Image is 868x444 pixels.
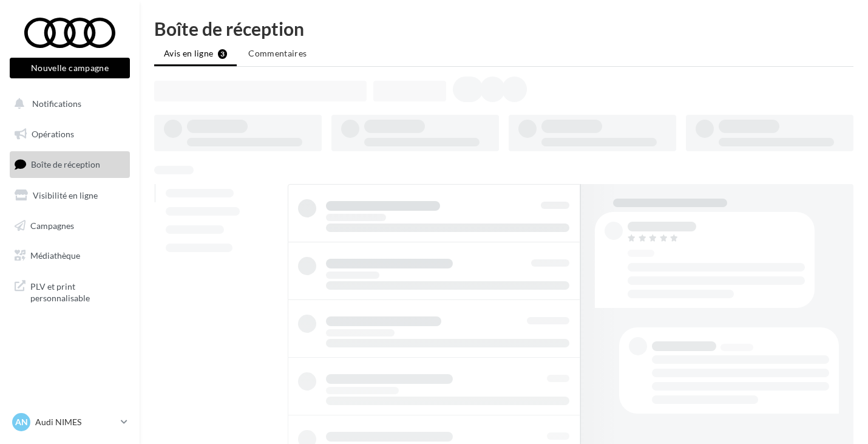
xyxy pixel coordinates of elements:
[15,416,28,428] span: AN
[7,151,132,177] a: Boîte de réception
[7,121,132,147] a: Opérations
[31,159,100,169] span: Boîte de réception
[10,411,130,434] a: AN Audi NIMES
[7,91,127,117] button: Notifications
[33,190,98,200] span: Visibilité en ligne
[35,416,116,428] p: Audi NIMES
[32,129,74,139] span: Opérations
[30,278,125,304] span: PLV et print personnalisable
[7,213,132,239] a: Campagnes
[7,183,132,208] a: Visibilité en ligne
[7,273,132,309] a: PLV et print personnalisable
[10,58,130,78] button: Nouvelle campagne
[30,220,74,230] span: Campagnes
[248,48,307,58] span: Commentaires
[154,19,853,38] div: Boîte de réception
[7,243,132,268] a: Médiathèque
[30,250,80,261] span: Médiathèque
[32,98,81,109] span: Notifications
